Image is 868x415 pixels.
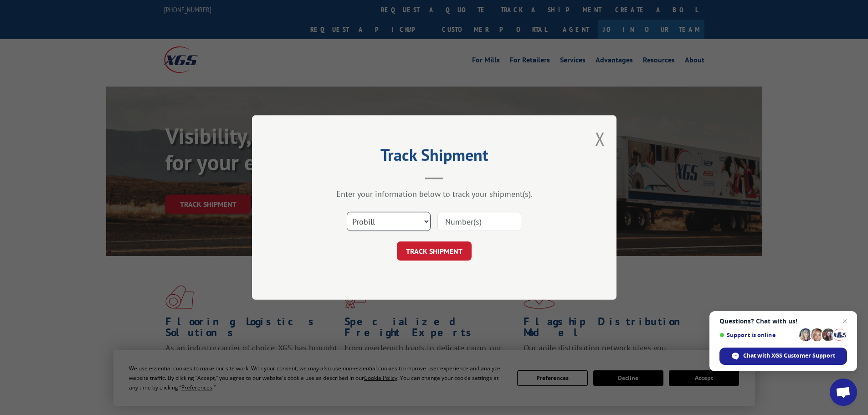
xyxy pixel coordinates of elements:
[719,332,796,338] span: Support is online
[839,316,850,327] span: Close chat
[830,379,857,406] div: Open chat
[298,149,571,166] h2: Track Shipment
[719,348,847,365] div: Chat with XGS Customer Support
[437,212,521,231] input: Number(s)
[743,352,835,360] span: Chat with XGS Customer Support
[719,318,847,325] span: Questions? Chat with us!
[595,127,605,151] button: Close modal
[298,189,571,199] div: Enter your information below to track your shipment(s).
[397,241,472,261] button: TRACK SHIPMENT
